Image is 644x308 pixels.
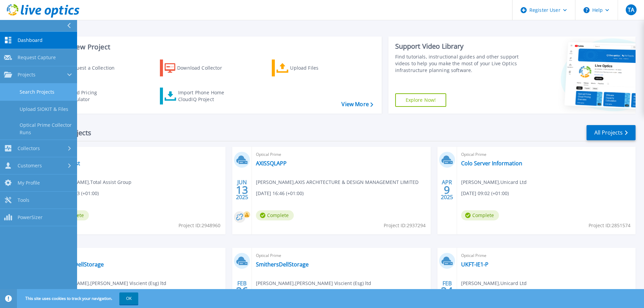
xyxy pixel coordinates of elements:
[461,280,527,287] span: [PERSON_NAME] , Unicard Ltd
[236,288,248,294] span: 26
[160,60,235,76] a: Download Collector
[290,61,344,75] div: Upload Files
[67,61,121,75] div: Request a Collection
[461,252,631,259] span: Optical Prime
[48,60,123,76] a: Request a Collection
[18,163,42,169] span: Customers
[628,7,634,13] span: TA
[256,280,371,287] span: [PERSON_NAME] , [PERSON_NAME] Viscient (Esg) ltd
[384,222,426,229] span: Project ID: 2937294
[51,261,104,268] a: SmithersDellStorage
[119,292,138,305] button: OK
[51,252,221,259] span: Optical Prime
[18,72,35,78] span: Projects
[48,43,373,51] h3: Start a New Project
[256,179,419,186] span: [PERSON_NAME] , AXIS ARCHITECTURE & DESIGN MANAGEMENT LIMITED
[18,37,43,43] span: Dashboard
[256,151,426,158] span: Optical Prime
[395,93,447,107] a: Explore Now!
[51,179,132,186] span: [PERSON_NAME] , Total Assist Group
[19,292,138,305] span: This site uses cookies to track your navigation.
[461,210,499,220] span: Complete
[395,53,521,74] div: Find tutorials, instructional guides and other support videos to help you make the most of your L...
[178,222,220,229] span: Project ID: 2948960
[272,60,347,76] a: Upload Files
[461,261,488,268] a: UKFT-IE1-P
[236,279,248,303] div: FEB 2025
[18,180,40,186] span: My Profile
[461,160,522,167] a: Colo Server Information
[256,252,426,259] span: Optical Prime
[66,89,120,103] div: Cloud Pricing Calculator
[461,151,631,158] span: Optical Prime
[440,279,453,303] div: FEB 2025
[51,151,221,158] span: Optical Prime
[236,177,248,202] div: JUN 2025
[18,214,43,220] span: PowerSizer
[441,288,453,294] span: 24
[18,54,56,61] span: Request Capture
[51,280,166,287] span: [PERSON_NAME] , [PERSON_NAME] Viscient (Esg) ltd
[461,179,527,186] span: [PERSON_NAME] , Unicard Ltd
[587,125,636,140] a: All Projects
[18,197,29,203] span: Tools
[256,210,294,220] span: Complete
[395,42,521,51] div: Support Video Library
[589,222,630,229] span: Project ID: 2851574
[48,88,123,104] a: Cloud Pricing Calculator
[177,61,231,75] div: Download Collector
[256,261,309,268] a: SmithersDellStorage
[178,89,231,103] div: Import Phone Home CloudIQ Project
[236,187,248,193] span: 13
[440,177,453,202] div: APR 2025
[461,190,509,197] span: [DATE] 09:02 (+01:00)
[256,190,304,197] span: [DATE] 16:46 (+01:00)
[18,145,40,151] span: Collectors
[341,101,373,108] a: View More
[256,160,287,167] a: AXISSQLAPP
[444,187,450,193] span: 9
